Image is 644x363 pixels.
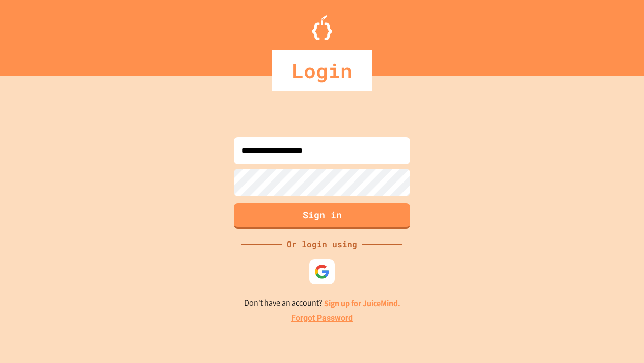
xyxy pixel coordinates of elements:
div: Login [272,50,372,91]
a: Sign up for JuiceMind. [324,298,400,309]
p: Don't have an account? [244,297,400,310]
button: Sign in [234,203,410,229]
img: google-icon.svg [314,264,330,279]
div: Or login using [282,238,362,250]
a: Forgot Password [291,312,353,324]
img: Logo.svg [312,15,332,40]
